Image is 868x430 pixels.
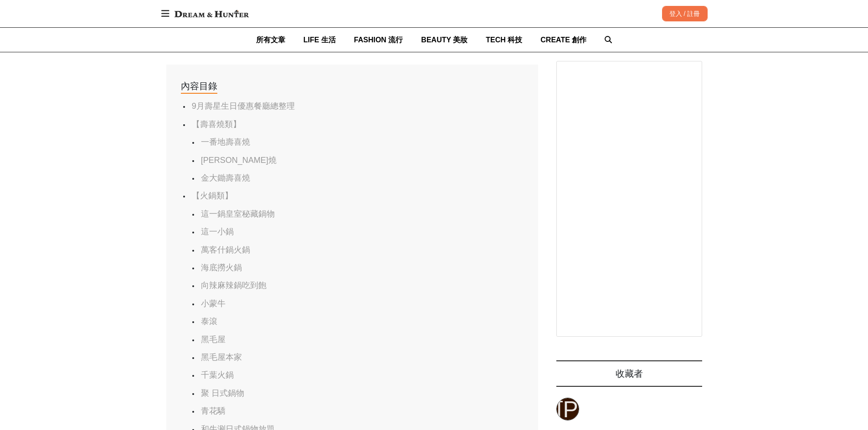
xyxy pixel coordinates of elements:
[201,227,234,236] a: 這一小鍋
[201,389,244,398] a: 聚 日式鍋物
[192,101,295,111] a: 9月壽星生日優惠餐廳總整理
[354,28,403,52] a: FASHION 流行
[421,36,467,44] span: BEAUTY 美妝
[421,28,467,52] a: BEAUTY 美妝
[662,6,708,21] div: 登入 / 註冊
[201,335,226,344] a: 黑毛屋
[201,209,275,218] a: 這一鍋皇室秘藏鍋物
[303,28,336,52] a: LIFE 生活
[486,36,522,44] span: TECH 科技
[556,398,579,420] a: [PERSON_NAME]
[201,281,267,290] a: 向辣麻辣鍋吃到飽
[181,79,217,94] div: 內容目錄
[192,120,241,129] a: 【壽喜燒類】
[201,406,226,415] a: 青花驕
[256,36,285,44] span: 所有文章
[192,191,233,200] a: 【火鍋類】
[201,317,217,326] a: 泰滾
[201,370,234,379] a: 千葉火鍋
[486,28,522,52] a: TECH 科技
[170,5,253,22] img: Dream & Hunter
[540,28,586,52] a: CREATE 創作
[256,28,285,52] a: 所有文章
[201,156,277,165] a: [PERSON_NAME]燒
[201,245,250,254] a: 萬客什鍋火鍋
[201,299,226,308] a: 小蒙牛
[201,173,250,182] a: 金大鋤壽喜燒
[201,353,242,362] a: 黑毛屋本家
[201,263,242,272] a: 海底撈火鍋
[354,36,403,44] span: FASHION 流行
[303,36,336,44] span: LIFE 生活
[201,137,250,147] a: 一番地壽喜燒
[540,36,586,44] span: CREATE 創作
[616,369,643,379] span: 收藏者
